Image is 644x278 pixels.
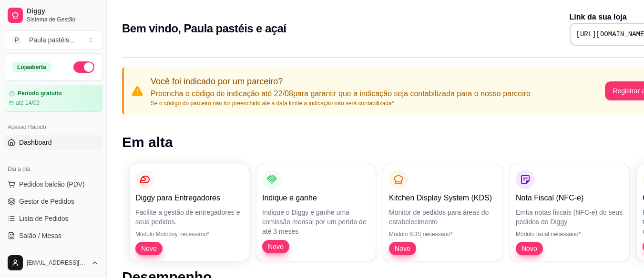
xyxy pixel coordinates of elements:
[73,61,94,73] button: Alterar Status
[18,90,62,97] article: Período gratuito
[4,177,102,192] button: Pedidos balcão (PDV)
[262,208,370,236] p: Indique o Diggy e ganhe uma comissão mensal por um perído de até 3 meses
[19,197,74,206] span: Gestor de Pedidos
[391,244,414,253] span: Novo
[137,244,161,253] span: Novo
[383,164,502,261] button: Kitchen Display System (KDS)Monitor de pedidos para áreas do estabelecimentoMódulo KDS necessário...
[518,244,541,253] span: Novo
[516,192,624,204] p: Nota Fiscal (NFC-e)
[29,35,75,45] div: Paula pastéis ...
[389,230,497,238] p: Módulo KDS necessário*
[4,228,102,243] a: Salão / Mesas
[19,179,85,189] span: Pedidos balcão (PDV)
[122,21,286,36] h2: Bem vindo, Paula pastéis e açaí
[264,242,287,251] span: Novo
[27,16,99,23] span: Sistema de Gestão
[389,192,497,204] p: Kitchen Display System (KDS)
[4,245,102,260] a: Diggy Botnovo
[4,211,102,226] a: Lista de Pedidos
[12,35,21,45] span: P
[516,208,624,227] p: Emita notas fiscais (NFC-e) do seus pedidos do Diggy
[12,62,51,72] div: Loja aberta
[19,138,52,147] span: Dashboard
[4,161,102,177] div: Dia a dia
[510,164,629,261] button: Nota Fiscal (NFC-e)Emita notas fiscais (NFC-e) do seus pedidos do DiggyMódulo fiscal necessário*Novo
[4,4,102,27] a: DiggySistema de Gestão
[4,85,102,112] a: Período gratuitoaté 14/09
[16,99,40,107] article: até 14/09
[27,259,87,267] span: [EMAIL_ADDRESS][DOMAIN_NAME]
[389,208,497,227] p: Monitor de pedidos para áreas do estabelecimento
[135,208,243,227] p: Facilite a gestão de entregadores e seus pedidos.
[4,119,102,135] div: Acesso Rápido
[151,88,531,99] p: Preencha o código de indicação até 22/08 para garantir que a indicação seja contabilizada para o ...
[151,99,531,107] p: Se o código do parceiro não for preenchido até a data limite a indicação não será contabilizada*
[151,75,531,88] p: Você foi indicado por um parceiro?
[4,194,102,209] a: Gestor de Pedidos
[4,30,102,50] button: Select a team
[4,251,102,274] button: [EMAIL_ADDRESS][DOMAIN_NAME]
[135,230,243,238] p: Módulo Motoboy necessário*
[4,135,102,150] a: Dashboard
[256,164,376,261] button: Indique e ganheIndique o Diggy e ganhe uma comissão mensal por um perído de até 3 mesesNovo
[135,192,243,204] p: Diggy para Entregadores
[19,214,69,223] span: Lista de Pedidos
[19,231,61,240] span: Salão / Mesas
[27,7,99,16] span: Diggy
[262,192,370,204] p: Indique e ganhe
[130,164,249,261] button: Diggy para EntregadoresFacilite a gestão de entregadores e seus pedidos.Módulo Motoboy necessário...
[516,230,624,238] p: Módulo fiscal necessário*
